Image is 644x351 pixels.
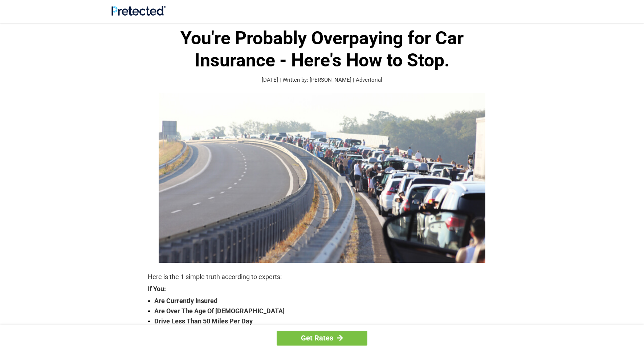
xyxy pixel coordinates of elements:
a: Get Rates [277,331,367,346]
h1: You're Probably Overpaying for Car Insurance - Here's How to Stop. [148,27,496,72]
strong: Are Over The Age Of [DEMOGRAPHIC_DATA] [154,306,496,316]
p: Here is the 1 simple truth according to experts: [148,272,496,282]
a: Site Logo [111,10,166,17]
img: Site Logo [111,6,166,16]
strong: Drive Less Than 50 Miles Per Day [154,316,496,326]
strong: If You: [148,286,496,292]
p: [DATE] | Written by: [PERSON_NAME] | Advertorial [148,76,496,84]
strong: Are Currently Insured [154,296,496,306]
